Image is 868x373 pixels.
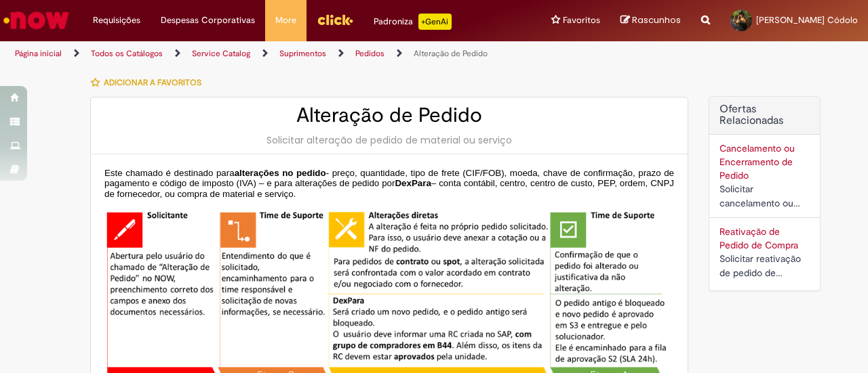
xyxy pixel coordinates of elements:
a: Reativação de Pedido de Compra [719,225,798,251]
div: Solicitar alteração de pedido de material ou serviço [104,133,674,147]
span: - preço, quantidade, tipo de frete (CIF/FOB), moeda, chave de confirmação, prazo de pagamento e c... [104,168,674,189]
div: Solicitar cancelamento ou encerramento de Pedido. [719,182,810,211]
span: More [275,14,296,27]
a: Cancelamento ou Encerramento de Pedido [719,142,795,181]
a: Rascunhos [620,14,681,27]
span: DexPara [395,178,431,188]
span: Favoritos [563,14,600,27]
span: Adicionar a Favoritos [104,77,201,88]
span: [PERSON_NAME] Códolo [756,14,858,26]
span: Este chamado é destinado para [104,168,235,178]
button: Adicionar a Favoritos [90,68,209,97]
h2: Alteração de Pedido [104,104,674,127]
img: click_logo_yellow_360x200.png [317,9,353,30]
div: Solicitar reativação de pedido de compra cancelado ou bloqueado. [719,252,810,280]
img: ServiceNow [1,7,71,34]
span: Rascunhos [632,14,681,26]
div: Ofertas Relacionadas [709,96,821,291]
a: Suprimentos [279,48,326,59]
h2: Ofertas Relacionadas [719,104,810,127]
ul: Trilhas de página [10,41,568,66]
span: – conta contábil, centro, centro de custo, PEP, ordem, CNPJ de fornecedor, ou compra de material ... [104,178,674,199]
span: Requisições [93,14,140,27]
div: Padroniza [374,14,452,30]
span: alterações no pedido [235,168,326,178]
a: Alteração de Pedido [414,48,488,59]
a: Página inicial [15,48,62,59]
span: Despesas Corporativas [161,14,255,27]
a: Todos os Catálogos [91,48,163,59]
a: Service Catalog [192,48,250,59]
a: Pedidos [355,48,384,59]
p: +GenAi [418,14,452,30]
